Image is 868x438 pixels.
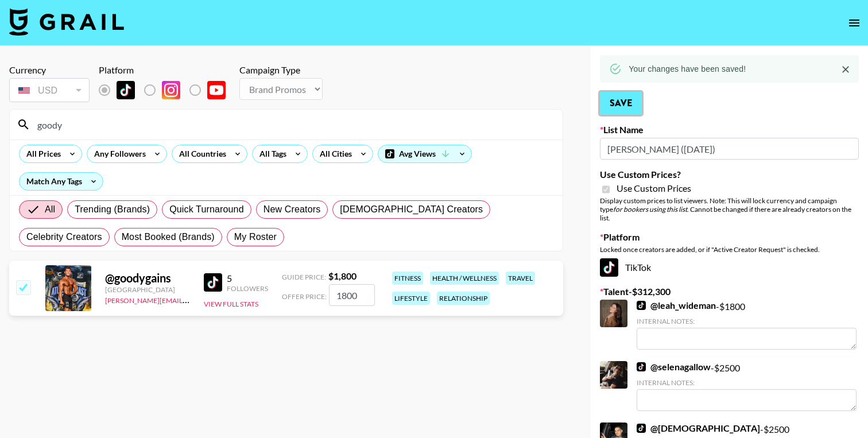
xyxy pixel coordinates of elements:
img: TikTok [637,362,646,371]
label: Use Custom Prices? [600,169,859,180]
div: Avg Views [378,145,471,162]
div: relationship [437,292,490,305]
div: Locked once creators are added, or if "Active Creator Request" is checked. [600,245,859,254]
div: lifestyle [392,292,430,305]
div: - $ 1800 [637,300,857,350]
div: Followers [227,284,268,293]
a: [PERSON_NAME][EMAIL_ADDRESS][PERSON_NAME][DOMAIN_NAME] [105,294,330,305]
div: All Prices [20,145,63,162]
img: TikTok [600,258,618,277]
em: for bookers using this list [613,205,687,214]
div: Match Any Tags [20,173,103,190]
span: Guide Price: [282,273,326,281]
div: 5 [227,273,268,284]
div: travel [506,272,535,285]
input: 1,800 [329,284,375,306]
span: My Roster [234,230,277,244]
img: Grail Talent [9,8,124,36]
a: @leah_wideman [637,300,716,311]
img: TikTok [637,301,646,310]
span: Quick Turnaround [169,203,244,216]
div: Campaign Type [239,64,323,76]
div: All Cities [313,145,354,162]
img: Instagram [162,81,180,99]
input: Search by User Name [30,115,556,134]
span: Celebrity Creators [26,230,102,244]
div: TikTok [600,258,859,277]
img: YouTube [207,81,226,99]
span: [DEMOGRAPHIC_DATA] Creators [340,203,483,216]
label: Talent - $ 312,300 [600,286,859,297]
div: All Tags [253,145,289,162]
span: Trending (Brands) [75,203,150,216]
div: All Countries [172,145,228,162]
button: View Full Stats [204,300,258,308]
div: Any Followers [87,145,148,162]
div: Currency is locked to USD [9,76,90,104]
div: Display custom prices to list viewers. Note: This will lock currency and campaign type . Cannot b... [600,196,859,222]
div: Platform [99,64,235,76]
strong: $ 1,800 [328,270,356,281]
a: @[DEMOGRAPHIC_DATA] [637,423,760,434]
div: Currency [9,64,90,76]
label: Platform [600,231,859,243]
div: fitness [392,272,423,285]
button: Close [837,61,854,78]
div: health / wellness [430,272,499,285]
span: Most Booked (Brands) [122,230,215,244]
button: Save [600,92,642,115]
div: @ goodygains [105,271,190,285]
div: Internal Notes: [637,378,857,387]
span: Use Custom Prices [617,183,691,194]
span: All [45,203,55,216]
div: List locked to TikTok. [99,78,235,102]
button: open drawer [843,11,866,34]
span: New Creators [263,203,321,216]
a: @selenagallow [637,361,711,373]
div: [GEOGRAPHIC_DATA] [105,285,190,294]
div: Internal Notes: [637,317,857,325]
img: TikTok [117,81,135,99]
div: - $ 2500 [637,361,857,411]
img: TikTok [204,273,222,292]
span: Offer Price: [282,292,327,301]
div: Your changes have been saved! [629,59,746,79]
label: List Name [600,124,859,135]
div: USD [11,80,87,100]
img: TikTok [637,424,646,433]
